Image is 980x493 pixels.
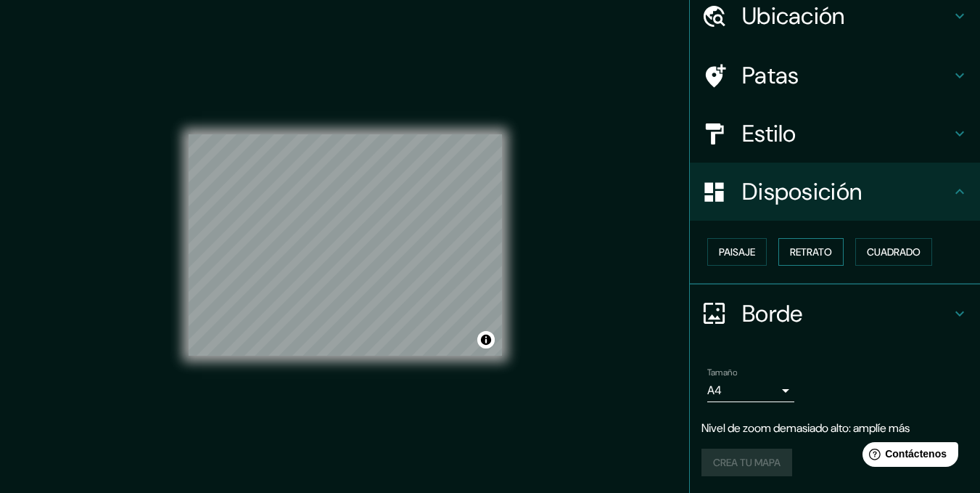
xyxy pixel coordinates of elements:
button: Activar o desactivar atribución [477,331,495,349]
font: Retrato [790,245,832,258]
font: A4 [707,383,722,398]
button: Retrato [778,238,844,266]
font: Ubicación [742,1,845,31]
div: A4 [707,379,794,402]
div: Estilo [690,105,980,163]
font: Paisaje [719,245,755,258]
button: Paisaje [707,238,767,266]
canvas: Mapa [189,134,502,356]
font: Tamaño [707,367,737,378]
div: Disposición [690,163,980,221]
font: Estilo [742,118,796,149]
font: Disposición [742,176,862,207]
button: Cuadrado [855,238,932,266]
font: Cuadrado [867,245,921,258]
font: Patas [742,60,799,91]
font: Nivel de zoom demasiado alto: amplíe más [701,420,910,436]
font: Borde [742,298,803,329]
div: Borde [690,285,980,343]
div: Patas [690,46,980,105]
iframe: Lanzador de widgets de ayuda [851,436,964,477]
